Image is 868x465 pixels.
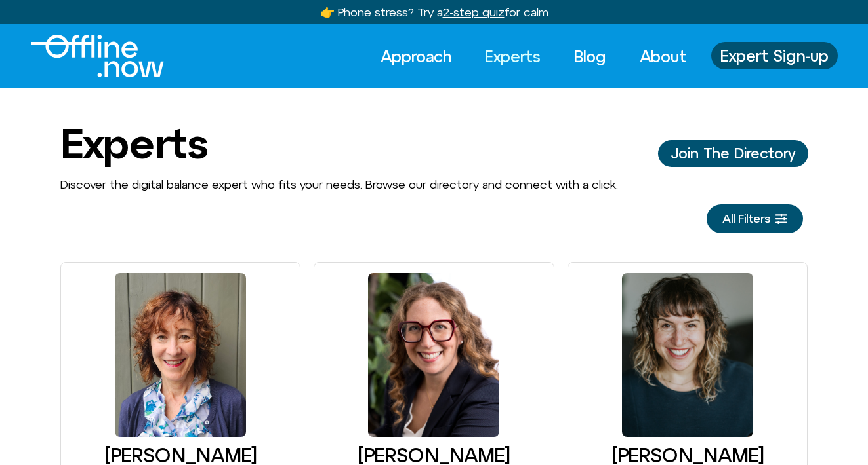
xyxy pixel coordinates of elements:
a: Approach [369,42,463,71]
a: 👉 Phone stress? Try a2-step quizfor calm [320,5,548,19]
span: Join The Directory [671,145,795,161]
a: Experts [473,42,552,71]
a: Expert Sign-up [711,42,838,69]
h1: Experts [60,121,207,166]
a: All Filters [707,204,803,233]
span: All Filters [722,212,770,225]
img: Offline.Now logo in white. Text of the words offline.now with a line going through the "O" [31,35,164,77]
u: 2-step quiz [443,5,505,19]
div: Logo [31,35,142,77]
span: Discover the digital balance expert who fits your needs. Browse our directory and connect with a ... [60,177,618,191]
a: Join The Director [658,140,808,166]
nav: Menu [369,42,698,71]
span: Expert Sign-up [720,47,829,64]
a: About [628,42,698,71]
a: Blog [562,42,618,71]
